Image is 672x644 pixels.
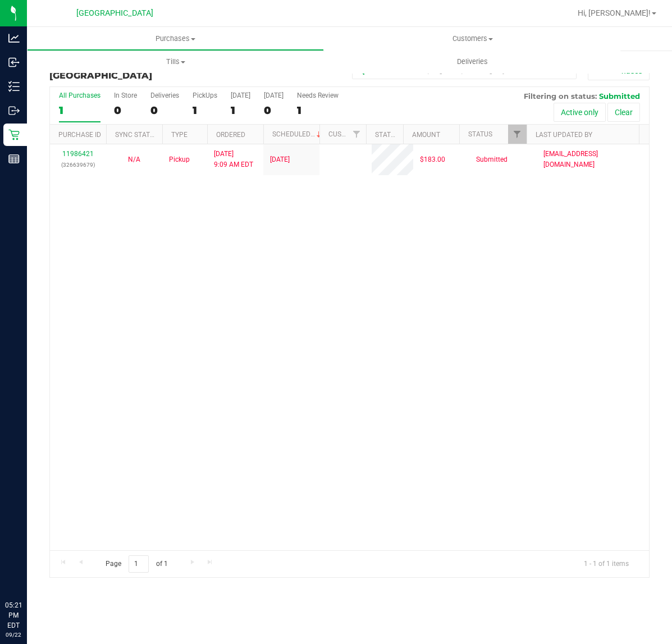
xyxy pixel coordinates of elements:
inline-svg: Outbound [8,105,20,116]
a: Purchase ID [58,131,101,139]
button: N/A [128,154,140,165]
span: Submitted [476,154,508,165]
inline-svg: Inbound [8,57,20,68]
div: 0 [150,104,179,117]
a: Ordered [216,131,245,139]
div: [DATE] [231,92,250,99]
input: 1 [129,555,149,573]
button: Active only [554,103,606,122]
div: In Store [114,92,137,99]
a: Filter [348,125,366,144]
span: Deliveries [442,57,503,67]
inline-svg: Reports [8,153,20,165]
span: $183.00 [420,154,445,165]
div: 1 [193,104,217,117]
span: [DATE] 9:09 AM EDT [214,149,253,170]
a: State Registry ID [375,131,434,139]
iframe: Resource center [11,554,45,588]
a: Sync Status [115,131,158,139]
a: Filter [508,125,527,144]
span: [GEOGRAPHIC_DATA] [76,8,153,18]
div: PickUps [193,92,217,99]
a: Customer [328,130,363,138]
inline-svg: Inventory [8,81,20,92]
a: Tills [27,50,324,74]
a: Customers [324,27,621,51]
p: 09/22 [5,631,22,639]
inline-svg: Retail [8,129,20,140]
span: Hi, [PERSON_NAME]! [578,8,651,17]
span: Filtering on status: [524,92,597,101]
a: Purchases [27,27,324,51]
div: Needs Review [297,92,339,99]
a: Type [171,131,188,139]
span: Not Applicable [128,156,140,163]
span: Page of 1 [96,555,177,573]
a: Status [468,130,492,138]
a: 11986421 [62,150,94,158]
div: 1 [297,104,339,117]
span: 1 - 1 of 1 items [575,555,638,572]
inline-svg: Analytics [8,33,20,44]
a: Deliveries [324,50,621,74]
div: 1 [231,104,250,117]
p: 05:21 PM EDT [5,600,22,631]
button: Clear [607,103,640,122]
div: 0 [114,104,137,117]
div: All Purchases [59,92,100,99]
span: Tills [28,57,323,67]
span: Purchases [28,34,323,44]
a: Last Updated By [536,131,592,139]
p: (326639679) [57,159,99,170]
h3: Purchase Fulfillment: [49,61,249,80]
span: Submitted [599,92,640,101]
a: Amount [412,131,440,139]
div: 0 [264,104,284,117]
a: Scheduled [272,130,323,138]
span: Pickup [169,154,190,165]
span: [GEOGRAPHIC_DATA] [49,70,152,81]
div: 1 [59,104,100,117]
div: Deliveries [150,92,179,99]
span: [DATE] [270,154,290,165]
span: [EMAIL_ADDRESS][DOMAIN_NAME] [543,149,642,170]
div: [DATE] [264,92,284,99]
span: Customers [324,34,620,44]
